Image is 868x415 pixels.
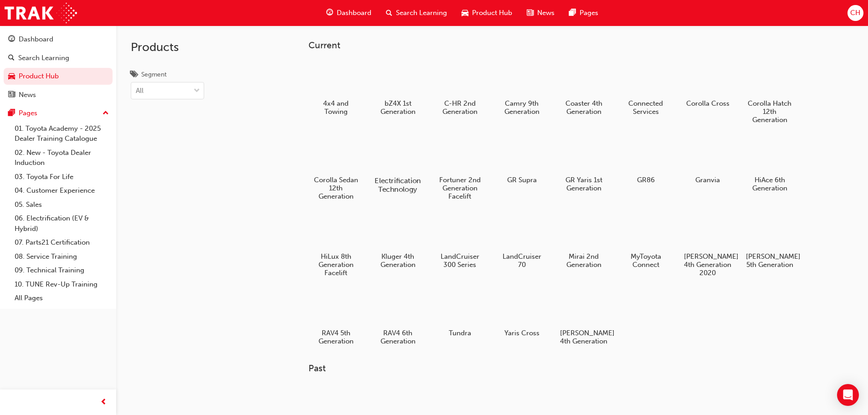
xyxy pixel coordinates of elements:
[372,176,423,194] h5: Electrification Technology
[11,122,113,146] a: 01. Toyota Academy - 2025 Dealer Training Catalogue
[11,250,113,264] a: 08. Service Training
[312,99,360,116] h5: 4x4 and Towing
[379,4,454,22] a: search-iconSearch Learning
[337,8,371,18] span: Dashboard
[11,198,113,212] a: 05. Sales
[618,58,673,119] a: Connected Services
[618,134,673,187] a: GR86
[498,99,546,116] h5: Camry 9th Generation
[194,85,200,97] span: down-icon
[494,287,549,340] a: Yaris Cross
[4,68,113,85] a: Product Hub
[454,4,519,22] a: car-iconProduct Hub
[746,99,794,124] h5: Corolla Hatch 12th Generation
[8,72,15,81] span: car-icon
[556,134,611,195] a: GR Yaris 1st Generation
[436,99,484,116] h5: C-HR 2nd Generation
[837,384,859,406] div: Open Intercom Messenger
[4,87,113,103] a: News
[622,252,670,269] h5: MyToyota Connect
[103,108,109,119] span: up-icon
[131,40,204,55] h2: Products
[11,170,113,184] a: 03. Toyota For Life
[11,263,113,277] a: 09. Technical Training
[131,71,138,79] span: tags-icon
[580,8,598,18] span: Pages
[498,252,546,269] h5: LandCruiser 70
[4,50,113,67] a: Search Learning
[374,99,422,116] h5: bZ4X 1st Generation
[556,58,611,119] a: Coaster 4th Generation
[8,36,15,44] span: guage-icon
[560,176,608,192] h5: GR Yaris 1st Generation
[560,329,608,345] h5: [PERSON_NAME] 4th Generation
[432,134,487,204] a: Fortuner 2nd Generation Facelift
[622,99,670,116] h5: Connected Services
[850,8,860,18] span: CH
[432,287,487,340] a: Tundra
[319,4,379,22] a: guage-iconDashboard
[308,287,363,348] a: RAV4 5th Generation
[680,211,735,280] a: [PERSON_NAME] 4th Generation 2020
[308,58,363,119] a: 4x4 and Towing
[308,40,826,51] h3: Current
[494,134,549,187] a: GR Supra
[308,363,826,374] h3: Past
[19,108,37,118] div: Pages
[4,31,113,48] a: Dashboard
[560,99,608,116] h5: Coaster 4th Generation
[742,211,797,272] a: [PERSON_NAME] 5th Generation
[370,287,425,348] a: RAV4 6th Generation
[494,58,549,119] a: Camry 9th Generation
[370,211,425,272] a: Kluger 4th Generation
[494,211,549,272] a: LandCruiser 70
[746,252,794,269] h5: [PERSON_NAME] 5th Generation
[432,211,487,272] a: LandCruiser 300 Series
[374,329,422,345] h5: RAV4 6th Generation
[4,29,113,105] button: DashboardSearch LearningProduct HubNews
[18,53,69,63] div: Search Learning
[8,91,15,99] span: news-icon
[562,4,606,22] a: pages-iconPages
[622,176,670,184] h5: GR86
[462,7,468,19] span: car-icon
[8,109,15,118] span: pages-icon
[370,134,425,195] a: Electrification Technology
[11,184,113,198] a: 04. Customer Experience
[684,99,732,108] h5: Corolla Cross
[680,58,735,111] a: Corolla Cross
[684,176,732,184] h5: Granvia
[569,7,576,19] span: pages-icon
[136,86,144,96] div: All
[847,5,863,21] button: CH
[326,7,333,19] span: guage-icon
[560,252,608,269] h5: Mirai 2nd Generation
[100,397,107,408] span: prev-icon
[556,287,611,348] a: [PERSON_NAME] 4th Generation
[436,176,484,200] h5: Fortuner 2nd Generation Facelift
[680,134,735,187] a: Granvia
[537,8,555,18] span: News
[742,58,797,127] a: Corolla Hatch 12th Generation
[19,34,53,45] div: Dashboard
[396,8,447,18] span: Search Learning
[498,176,546,184] h5: GR Supra
[4,105,113,122] button: Pages
[374,252,422,269] h5: Kluger 4th Generation
[5,3,77,23] img: Trak
[618,211,673,272] a: MyToyota Connect
[19,90,36,100] div: News
[746,176,794,192] h5: HiAce 6th Generation
[684,252,732,277] h5: [PERSON_NAME] 4th Generation 2020
[312,329,360,345] h5: RAV4 5th Generation
[312,176,360,200] h5: Corolla Sedan 12th Generation
[386,7,392,19] span: search-icon
[498,329,546,337] h5: Yaris Cross
[11,277,113,292] a: 10. TUNE Rev-Up Training
[432,58,487,119] a: C-HR 2nd Generation
[11,291,113,305] a: All Pages
[370,58,425,119] a: bZ4X 1st Generation
[472,8,512,18] span: Product Hub
[519,4,562,22] a: news-iconNews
